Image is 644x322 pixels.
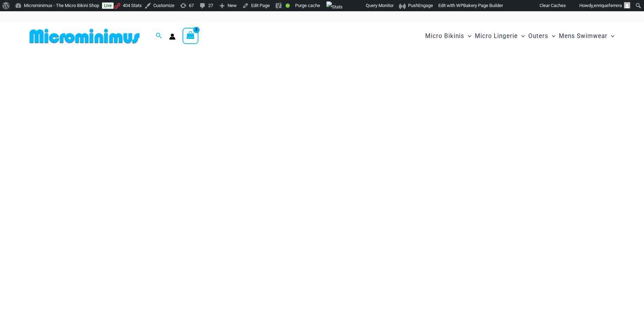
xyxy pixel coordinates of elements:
a: Account icon link [169,33,176,40]
span: Menu Toggle [607,27,614,45]
span: Micro Lingerie [475,27,518,45]
a: OutersMenu ToggleMenu Toggle [527,25,557,47]
img: Views over 48 hours. Click for more Jetpack Stats. [326,1,343,13]
a: Mens SwimwearMenu ToggleMenu Toggle [557,25,616,47]
a: Micro BikinisMenu ToggleMenu Toggle [423,25,473,47]
a: View Shopping Cart, 3 items [183,28,199,44]
img: MM SHOP LOGO FLAT [27,28,142,44]
div: Good [286,4,290,8]
span: Menu Toggle [464,27,471,45]
span: enriqueferrera [594,3,622,8]
nav: Site Navigation [422,24,618,48]
span: Mens Swimwear [559,27,607,45]
a: Live [102,2,114,9]
span: Menu Toggle [518,27,525,45]
a: Micro LingerieMenu ToggleMenu Toggle [473,25,527,47]
span: Micro Bikinis [425,27,464,45]
span: Outers [528,27,548,45]
span: Menu Toggle [548,27,555,45]
a: Search icon link [156,32,162,40]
